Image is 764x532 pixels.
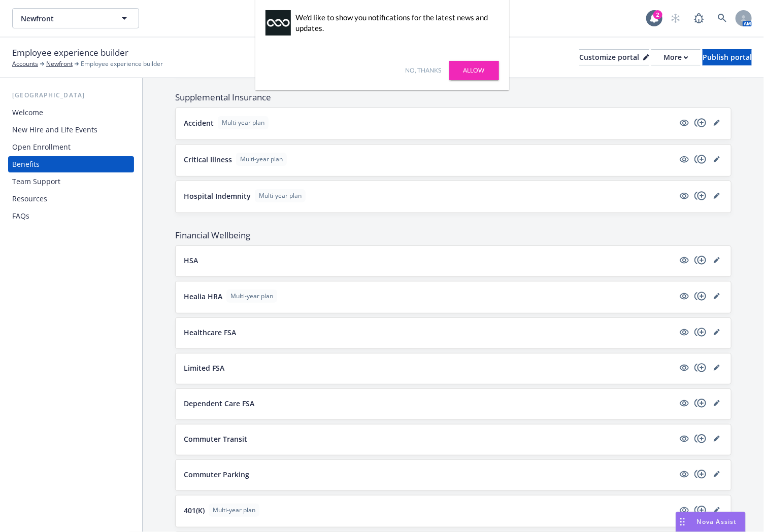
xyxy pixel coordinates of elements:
[184,189,674,202] button: Hospital IndemnityMulti-year plan
[12,191,47,207] div: Resources
[694,397,707,409] a: copyPlus
[12,46,128,59] span: Employee experience builder
[678,290,690,302] a: visible
[653,10,662,19] div: 2
[711,362,723,374] a: editPencil
[8,173,134,190] a: Team Support
[12,59,38,68] a: Accounts
[184,434,674,444] button: Commuter Transit
[12,8,139,28] button: Newfront
[678,326,690,338] a: visible
[184,255,674,266] button: HSA
[184,434,247,444] p: Commuter Transit
[184,327,674,338] button: Healthcare FSA
[694,153,707,165] a: copyPlus
[230,292,273,301] span: Multi-year plan
[296,12,494,33] div: We'd like to show you notifications for the latest news and updates.
[711,290,723,302] a: editPencil
[213,506,255,515] span: Multi-year plan
[678,117,690,129] a: visible
[184,153,674,166] button: Critical IllnessMulti-year plan
[12,122,97,138] div: New Hire and Life Events
[694,254,707,266] a: copyPlus
[12,104,43,121] div: Welcome
[184,505,205,516] p: 401(K)
[694,504,707,516] a: copyPlus
[406,66,442,75] a: No, thanks
[579,50,649,65] div: Customize portal
[184,290,674,303] button: Healia HRAMulti-year plan
[697,517,737,526] span: Nova Assist
[449,61,499,80] a: Allow
[712,8,733,28] a: Search
[694,190,707,202] a: copyPlus
[184,363,674,373] button: Limited FSA
[12,208,29,224] div: FAQs
[184,398,674,409] button: Dependent Care FSA
[259,191,302,200] span: Multi-year plan
[46,59,73,68] a: Newfront
[175,91,732,103] span: Supplemental Insurance
[678,153,690,165] a: visible
[579,49,649,65] button: Customize portal
[678,433,690,445] a: visible
[711,190,723,202] a: editPencil
[240,155,283,164] span: Multi-year plan
[8,156,134,172] a: Benefits
[184,291,222,302] p: Healia HRA
[8,104,134,121] a: Welcome
[184,398,254,409] p: Dependent Care FSA
[689,8,709,28] a: Report a Bug
[711,433,723,445] a: editPencil
[676,512,689,531] div: Drag to move
[711,504,723,516] a: editPencil
[678,254,690,266] a: visible
[222,118,264,127] span: Multi-year plan
[678,468,690,480] a: visible
[678,190,690,202] a: visible
[175,229,732,241] span: Financial Wellbeing
[711,397,723,409] a: editPencil
[184,154,232,165] p: Critical Illness
[8,139,134,155] a: Open Enrollment
[711,326,723,338] a: editPencil
[184,469,674,480] button: Commuter Parking
[21,13,109,24] span: Newfront
[184,118,214,128] p: Accident
[694,117,707,129] a: copyPlus
[12,156,40,172] div: Benefits
[694,290,707,302] a: copyPlus
[694,433,707,445] a: copyPlus
[676,512,746,532] button: Nova Assist
[678,397,690,409] a: visible
[8,191,134,207] a: Resources
[184,191,251,201] p: Hospital Indemnity
[694,468,707,480] a: copyPlus
[663,50,688,65] div: More
[184,116,674,129] button: AccidentMulti-year plan
[651,49,701,65] button: More
[678,362,690,374] a: visible
[184,327,236,338] p: Healthcare FSA
[184,255,198,266] p: HSA
[694,362,707,374] a: copyPlus
[12,173,60,190] div: Team Support
[184,363,224,373] p: Limited FSA
[703,49,752,65] button: Publish portal
[666,8,686,28] a: Start snowing
[8,90,134,100] div: [GEOGRAPHIC_DATA]
[678,504,690,516] a: visible
[8,122,134,138] a: New Hire and Life Events
[711,153,723,165] a: editPencil
[184,504,674,517] button: 401(K)Multi-year plan
[81,59,163,68] span: Employee experience builder
[703,50,752,65] div: Publish portal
